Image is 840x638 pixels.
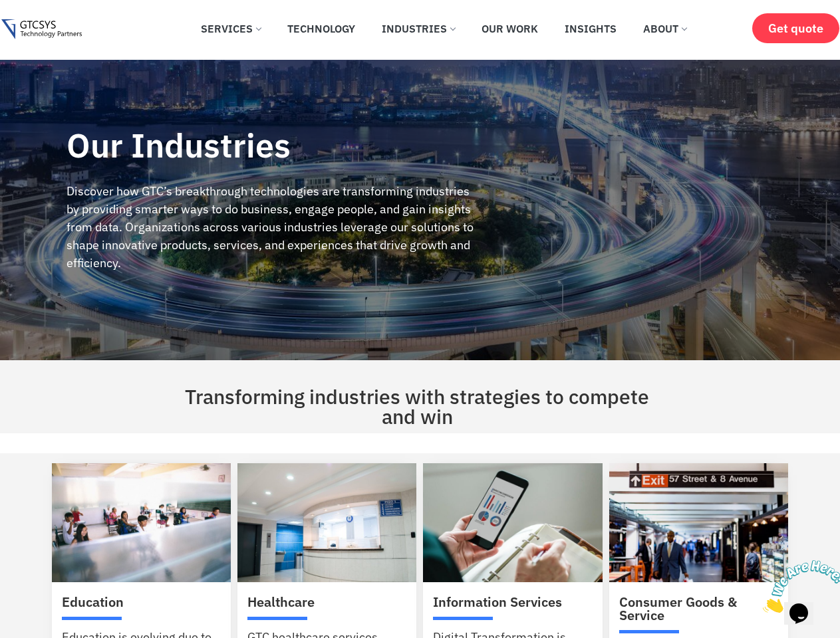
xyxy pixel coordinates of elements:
a: Our Work [472,14,548,43]
a: Industries [372,14,465,43]
a: Services [191,14,271,43]
div: Discover how GTC’s breakthrough technologies are transforming industries by providing smarter way... [67,182,475,272]
h2: Our Industries [67,129,475,162]
img: education-technology-solutions [52,463,231,582]
h2: Information Services [433,595,592,609]
h2: Healthcare [247,595,406,609]
iframe: chat widget [758,555,840,618]
h2: Consumer Goods & Service [619,595,778,622]
a: Insights [555,14,627,43]
h2: Education [62,595,221,609]
img: healthcare-technology-solutions [237,463,416,582]
img: Gtcsys logo [1,19,82,40]
a: Get quote [752,13,839,43]
img: consumer-goods-technology-solutions [609,463,788,582]
h2: Transforming industries with strategies to compete and win [176,387,660,427]
img: information-service-and-publishing-solutions [423,463,602,582]
a: Technology [277,14,365,43]
span: Get quote [768,21,823,35]
a: About [633,14,696,43]
img: Chat attention grabber [5,5,88,58]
